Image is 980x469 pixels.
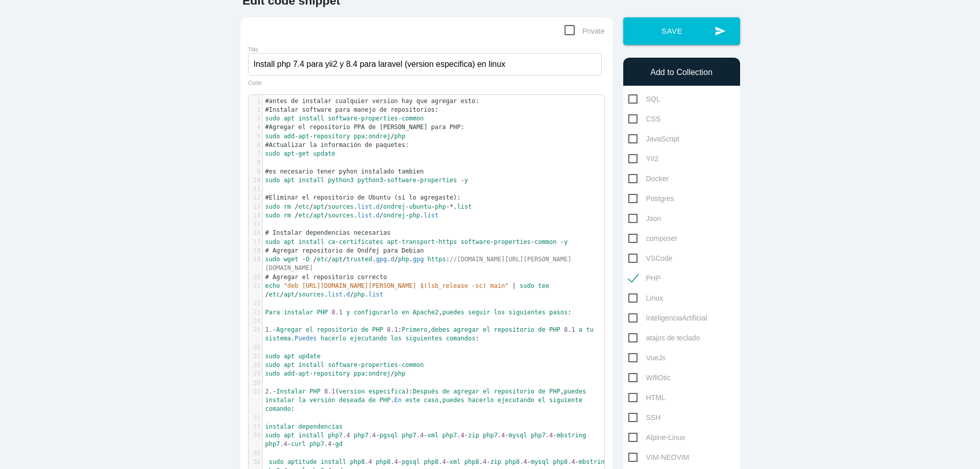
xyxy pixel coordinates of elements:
span: common [534,238,556,245]
span: ( ): , . , : [265,388,590,413]
span: composer [628,232,677,245]
span: agregar [453,388,479,395]
span: software [461,238,491,245]
span: - [309,370,313,377]
div: 19 [249,255,262,264]
span: #antes de instalar cualquier version hay que agregar esto: [265,97,479,105]
span: repositorio [317,326,357,333]
span: .4 [369,432,376,439]
span: sudo [265,361,280,368]
span: 8.1 [387,326,398,333]
span: / [350,291,354,298]
span: VueJs [628,352,666,364]
span: common [402,361,424,368]
span: install [299,432,325,439]
span: caso [424,397,438,404]
span: PHP [317,309,328,316]
span: ondrej [369,133,390,140]
span: "deb [URL][DOMAIN_NAME][PERSON_NAME] $(lsb_release -sc) main" [284,282,509,289]
span: repository [313,370,350,377]
span: apt [284,291,295,298]
div: 7 [249,150,262,158]
div: 20 [249,273,262,282]
span: YII2 [628,153,659,165]
span: . . . [265,203,472,210]
span: apt [284,238,295,245]
span: . . . [265,212,439,219]
span: configurarlo [354,309,398,316]
span: xml [428,432,439,439]
span: - [398,115,402,122]
span: list [369,291,383,298]
span: # Agregar el repositorio correcto [265,274,387,281]
span: sudo [265,432,280,439]
span: el [483,326,490,333]
span: siguientes [405,335,442,342]
span: ejecutando [498,397,534,404]
span: software [387,177,416,184]
span: etc [269,291,280,298]
span: CSS [628,113,661,126]
span: 1. [265,326,273,333]
span: sudo [265,212,280,219]
span: rm [284,203,291,210]
div: 28 [249,361,262,369]
span: sources [299,291,325,298]
span: php [354,291,365,298]
span: comandos [446,335,476,342]
div: 16 [249,229,262,237]
span: properties [361,115,398,122]
span: - [464,432,468,439]
span: list [457,203,472,210]
span: python3 [328,177,354,184]
span: d [376,212,379,219]
span: - [295,150,298,157]
div: 24 [249,317,262,326]
span: sudo [265,238,280,245]
span: ppa [354,370,365,377]
span: 2. [265,388,273,395]
span: versión [309,397,335,404]
div: 34 [249,431,262,440]
span: apt [284,353,295,360]
span: InteligenciaArtificial [628,312,707,325]
span: sudo [265,370,280,377]
span: version [339,388,365,395]
span: list [424,212,438,219]
span: PHP [549,326,560,333]
span: update [299,353,321,360]
span: common [402,115,424,122]
span: / [295,212,298,219]
span: php [435,203,446,210]
span: ejecutando [350,335,387,342]
span: O [306,256,309,263]
span: PHP [549,388,560,395]
span: certificates [339,238,383,245]
span: apt [284,361,295,368]
div: 2 [249,106,262,114]
span: Después [413,388,439,395]
span: Alpine-Linux [628,431,685,444]
span: : [265,133,406,140]
span: atajos de teclado [628,332,700,344]
span: .4 [416,432,424,439]
span: gpg [376,256,387,263]
span: instalar [265,397,295,404]
span: - [357,361,361,368]
div: 13 [249,203,262,211]
span: #Eliminar el repositorio de Ubuntu (si lo agregaste): [265,194,461,201]
span: sources [328,203,354,210]
div: 26 [249,343,262,352]
span: , : [265,309,572,316]
span: de [538,326,545,333]
span: especifica [369,388,405,395]
span: #Instalar software para manejo de repositorios: [265,106,439,113]
span: d [390,256,394,263]
span: transport [402,238,435,245]
div: 4 [249,123,262,132]
span: puedes [442,309,464,316]
span: sudo [265,115,280,122]
div: 30 [249,379,262,387]
span: / [328,256,331,263]
span: sources [328,212,354,219]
